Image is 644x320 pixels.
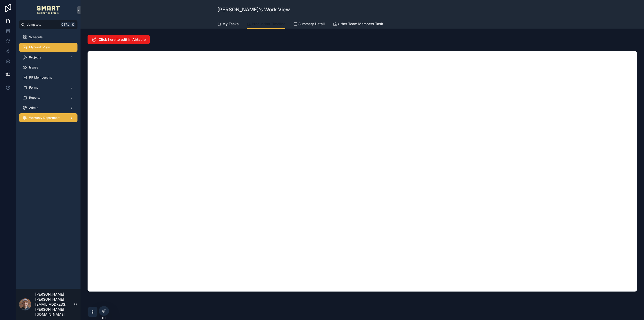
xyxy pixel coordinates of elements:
[29,106,38,110] span: Admin
[88,35,150,44] button: Click here to edit in Airtable
[217,19,239,29] a: My Tasks
[19,83,77,92] a: Forms
[19,93,77,102] a: Reports
[19,103,77,112] a: Admin
[19,63,77,72] a: Issues
[298,21,325,26] span: Summary Detail
[217,6,290,13] h1: [PERSON_NAME]'s Work View
[293,19,325,29] a: Summary Detail
[29,65,38,69] span: Issues
[19,113,77,122] a: Warranty Department
[29,45,50,49] span: My Work View
[19,20,77,29] button: Jump to...CtrlK
[247,19,285,29] a: Production Timeline
[99,37,146,42] span: Click here to edit in Airtable
[29,86,38,90] span: Forms
[29,116,60,120] span: Warranty Department
[29,76,52,80] span: FIF Membership
[333,19,383,29] a: Other Team Members Task
[19,43,77,52] a: My Work View
[27,23,59,27] span: Jump to...
[19,73,77,82] a: FIF Membership
[29,35,43,39] span: Schedule
[222,21,239,26] span: My Tasks
[35,292,73,317] p: [PERSON_NAME] [PERSON_NAME][EMAIL_ADDRESS][PERSON_NAME][DOMAIN_NAME]
[37,6,60,14] img: App logo
[29,55,41,59] span: Projects
[19,53,77,62] a: Projects
[338,21,383,26] span: Other Team Members Task
[252,21,285,26] span: Production Timeline
[29,96,40,100] span: Reports
[61,22,70,27] span: Ctrl
[16,29,80,129] div: scrollable content
[71,23,75,27] span: K
[19,33,77,42] a: Schedule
